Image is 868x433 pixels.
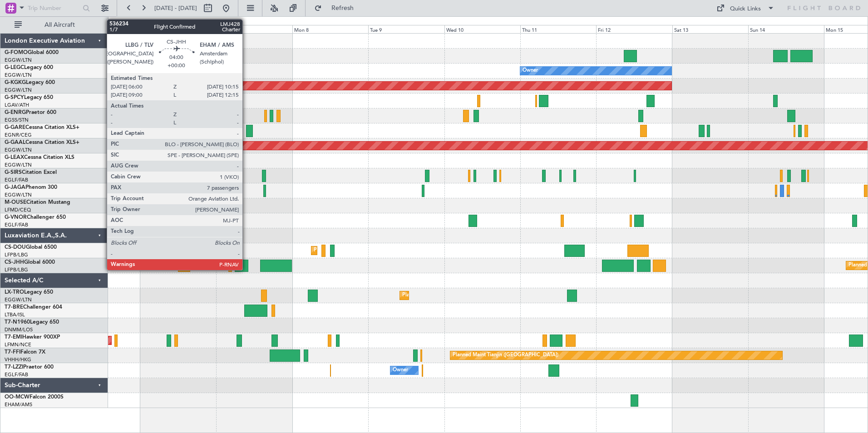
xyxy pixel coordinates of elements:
[5,170,22,175] span: G-SIRS
[5,200,70,205] a: M-OUSECitation Mustang
[5,401,32,408] a: EHAM/AMS
[5,394,64,400] a: OO-MCWFalcon 2000S
[5,245,57,250] a: CS-DOUGlobal 6500
[730,5,761,14] div: Quick Links
[5,290,53,295] a: LX-TROLegacy 650
[5,110,56,115] a: G-ENRGPraetor 600
[216,25,292,33] div: Sun 7
[5,162,32,168] a: EGGW/LTN
[5,102,29,108] a: LGAV/ATH
[5,290,24,295] span: LX-TRO
[5,80,26,85] span: G-KGKG
[5,266,28,273] a: LFPB/LBG
[523,64,538,78] div: Owner
[5,356,31,363] a: VHHH/HKG
[5,95,24,100] span: G-SPCY
[5,50,28,55] span: G-FOMO
[5,155,24,160] span: G-LEAX
[5,260,55,265] a: CS-JHHGlobal 6000
[28,1,80,15] input: Trip Number
[520,25,596,33] div: Thu 11
[5,305,62,310] a: T7-BREChallenger 604
[310,1,365,15] button: Refresh
[5,185,25,190] span: G-JAGA
[5,147,32,153] a: EGGW/LTN
[5,72,32,79] a: EGGW/LTN
[5,326,33,333] a: DNMM/LOS
[5,155,74,160] a: G-LEAXCessna Citation XLS
[368,25,444,33] div: Tue 9
[5,207,31,213] a: LFMD/CEQ
[712,1,779,15] button: Quick Links
[5,65,24,70] span: G-LEGC
[5,170,57,175] a: G-SIRSCitation Excel
[444,25,520,33] div: Wed 10
[5,50,59,55] a: G-FOMOGlobal 6000
[5,305,23,310] span: T7-BRE
[5,215,27,220] span: G-VNOR
[453,349,558,362] div: Planned Maint Tianjin ([GEOGRAPHIC_DATA])
[5,260,24,265] span: CS-JHH
[5,95,53,100] a: G-SPCYLegacy 650
[5,394,30,400] span: OO-MCW
[5,335,60,340] a: T7-EMIHawker 900XP
[110,18,125,26] div: [DATE]
[5,87,32,93] a: EGGW/LTN
[5,251,28,258] a: LFPB/LBG
[154,4,197,12] span: [DATE] - [DATE]
[5,125,79,130] a: G-GARECessna Citation XLS+
[672,25,748,33] div: Sat 13
[292,25,368,33] div: Mon 8
[5,341,31,348] a: LFMN/NCE
[5,349,45,355] a: T7-FFIFalcon 7X
[402,289,462,302] div: Planned Maint Dusseldorf
[5,245,26,250] span: CS-DOU
[5,335,22,340] span: T7-EMI
[5,215,66,220] a: G-VNORChallenger 650
[5,57,32,64] a: EGGW/LTN
[10,18,99,32] button: All Aircraft
[5,140,25,145] span: G-GAAL
[5,296,32,303] a: EGGW/LTN
[5,221,28,228] a: EGLF/FAB
[5,132,32,138] a: EGNR/CEG
[324,5,362,11] span: Refresh
[5,364,54,370] a: T7-LZZIPraetor 600
[5,177,28,183] a: EGLF/FAB
[5,140,79,145] a: G-GAALCessna Citation XLS+
[5,65,53,70] a: G-LEGCLegacy 600
[5,349,20,355] span: T7-FFI
[5,311,25,318] a: LTBA/ISL
[5,371,28,378] a: EGLF/FAB
[24,22,96,28] span: All Aircraft
[5,192,32,198] a: EGGW/LTN
[5,110,26,115] span: G-ENRG
[5,80,55,85] a: G-KGKGLegacy 600
[140,25,216,33] div: Sat 6
[5,200,26,205] span: M-OUSE
[596,25,672,33] div: Fri 12
[5,320,30,325] span: T7-N1960
[5,117,29,123] a: EGSS/STN
[5,185,57,190] a: G-JAGAPhenom 300
[748,25,824,33] div: Sun 14
[5,320,59,325] a: T7-N1960Legacy 650
[393,364,408,377] div: Owner
[314,244,457,257] div: Planned Maint [GEOGRAPHIC_DATA] ([GEOGRAPHIC_DATA])
[5,125,25,130] span: G-GARE
[5,364,23,370] span: T7-LZZI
